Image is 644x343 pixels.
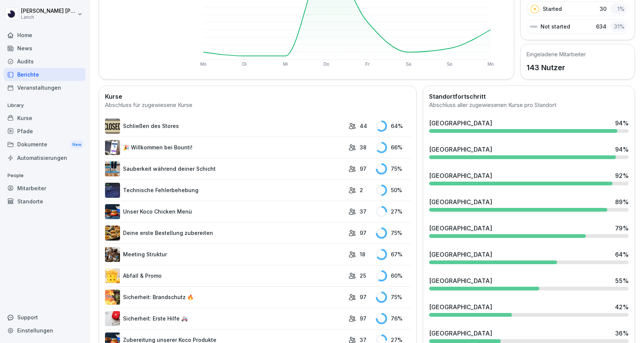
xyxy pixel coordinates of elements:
[426,116,632,136] a: [GEOGRAPHIC_DATA]94%
[365,62,369,67] text: Fr
[105,161,345,176] a: Sauberkeit während deiner Schicht
[376,249,410,260] div: 67 %
[360,293,366,301] p: 97
[200,62,207,67] text: Mo
[426,247,632,267] a: [GEOGRAPHIC_DATA]64%
[4,99,86,111] p: Library
[540,23,570,30] p: Not started
[4,170,86,182] p: People
[376,120,410,132] div: 64 %
[4,111,86,125] a: Kurse
[105,290,345,305] a: Sicherheit: Brandschutz 🔥
[105,268,120,283] img: urw3ytc7x1v5bfur977du01f.png
[105,204,120,219] img: lq22iihlx1gk089bhjtgswki.png
[426,299,632,320] a: [GEOGRAPHIC_DATA]42%
[426,168,632,188] a: [GEOGRAPHIC_DATA]92%
[488,62,494,67] text: Mo
[105,161,120,176] img: mbzv0a1adexohu9durq61vss.png
[543,5,562,13] p: Started
[376,163,410,175] div: 75 %
[360,143,366,151] p: 38
[596,23,606,30] p: 634
[376,227,410,239] div: 75 %
[4,182,86,195] a: Mitarbeiter
[105,92,410,101] h2: Kurse
[429,101,629,110] div: Abschluss aller zugewiesenen Kurse pro Standort
[600,5,606,13] p: 30
[324,62,330,67] text: Do
[71,140,83,149] div: New
[527,50,586,58] h5: Eingeladene Mitarbeiter
[615,302,629,311] div: 42 %
[615,329,629,338] div: 36 %
[105,226,120,241] img: aep5yao1paav429m9tojsler.png
[105,226,345,241] a: Deine erste Bestellung zubereiten
[615,197,629,206] div: 89 %
[615,250,629,259] div: 64 %
[105,204,345,219] a: Unser Koco Chicken Menü
[4,151,86,164] a: Automatisierungen
[429,276,492,285] div: [GEOGRAPHIC_DATA]
[360,314,366,322] p: 97
[21,15,76,20] p: Lanch
[4,81,86,94] a: Veranstaltungen
[615,224,629,233] div: 79 %
[376,270,410,281] div: 60 %
[429,92,629,101] h2: Standortfortschritt
[242,62,246,67] text: Di
[447,62,452,67] text: So
[426,194,632,215] a: [GEOGRAPHIC_DATA]89%
[105,101,410,110] div: Abschluss für zugewiesene Kurse
[4,29,86,42] div: Home
[4,195,86,208] a: Standorte
[105,119,345,134] a: Schließen des Stores
[429,197,492,206] div: [GEOGRAPHIC_DATA]
[4,138,86,152] div: Dokumente
[615,145,629,154] div: 94 %
[426,273,632,293] a: [GEOGRAPHIC_DATA]55%
[527,62,586,73] p: 143 Nutzer
[376,142,410,153] div: 66 %
[105,311,345,326] a: Sicherheit: Erste Hilfe 🚑
[105,290,120,305] img: zzov6v7ntk26bk7mur8pz9wg.png
[429,224,492,233] div: [GEOGRAPHIC_DATA]
[376,313,410,324] div: 76 %
[429,302,492,311] div: [GEOGRAPHIC_DATA]
[105,268,345,283] a: Abfall & Promo
[105,311,120,326] img: ovcsqbf2ewum2utvc3o527vw.png
[4,42,86,55] div: News
[21,8,76,14] p: [PERSON_NAME] [PERSON_NAME]
[429,171,492,180] div: [GEOGRAPHIC_DATA]
[406,62,411,67] text: Sa
[4,324,86,337] a: Einstellungen
[283,62,288,67] text: Mi
[610,21,627,32] div: 31 %
[360,208,366,215] p: 37
[105,183,120,198] img: vhbi86uiei44fmstf7yrj8ki.png
[360,229,366,237] p: 97
[376,185,410,196] div: 50 %
[429,250,492,259] div: [GEOGRAPHIC_DATA]
[360,186,363,194] p: 2
[4,68,86,81] a: Berichte
[4,55,86,68] a: Audits
[105,247,345,262] a: Meeting Struktur
[429,119,492,128] div: [GEOGRAPHIC_DATA]
[426,142,632,162] a: [GEOGRAPHIC_DATA]94%
[4,138,86,152] a: DokumenteNew
[360,250,365,258] p: 18
[360,165,366,173] p: 97
[4,311,86,324] div: Support
[426,221,632,241] a: [GEOGRAPHIC_DATA]79%
[4,125,86,138] a: Pfade
[105,140,345,155] a: 🎉 Willkommen bei Bounti!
